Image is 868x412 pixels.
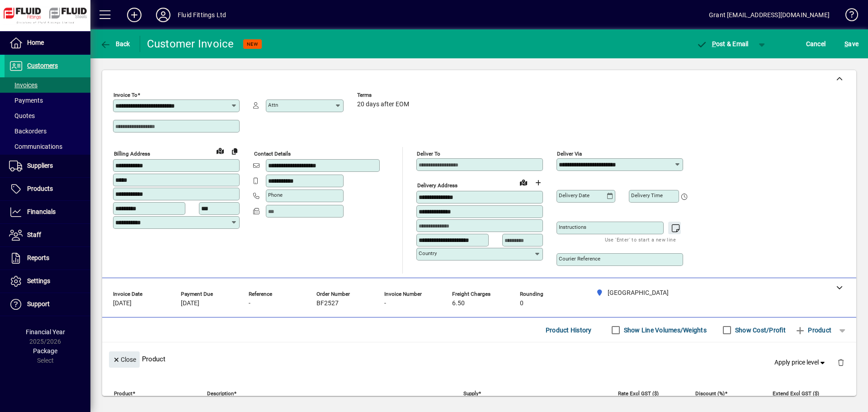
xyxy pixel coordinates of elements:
mat-label: Phone [268,192,283,198]
button: Add [120,7,149,23]
span: Backorders [9,128,47,135]
mat-label: Invoice To [113,92,137,98]
button: Copy to Delivery address [227,144,242,158]
a: Knowledge Base [839,2,857,31]
span: Terms [357,92,411,98]
span: Quotes [9,112,35,119]
span: - [249,300,250,307]
mat-label: Country [419,250,437,256]
a: Reports [5,247,90,270]
mat-label: Delivery date [559,192,590,199]
span: Communications [9,143,62,150]
app-page-header-button: Close [107,355,142,363]
mat-hint: Use 'Enter' to start a new line [605,234,676,245]
span: Apply price level [774,358,827,367]
a: Suppliers [5,155,90,177]
span: ost & Email [696,40,749,47]
button: Post & Email [692,36,753,52]
span: Back [100,40,130,47]
span: Support [27,300,50,308]
span: Cancel [806,37,826,51]
mat-label: Deliver via [557,151,582,157]
mat-label: Instructions [559,224,586,230]
mat-label: Extend excl GST ($) [773,390,819,397]
mat-label: Delivery time [631,192,663,199]
span: Staff [27,231,41,238]
button: Delete [830,351,852,373]
button: Product History [542,322,595,338]
button: Profile [149,7,178,23]
label: Show Cost/Profit [733,326,786,335]
span: S [844,40,848,47]
button: Product [790,322,836,338]
a: Settings [5,270,90,293]
app-page-header-button: Delete [830,358,852,366]
div: Product [102,342,856,375]
span: BF2527 [316,300,339,307]
span: 6.50 [452,300,465,307]
a: Staff [5,224,90,246]
a: View on map [516,175,531,189]
span: [DATE] [181,300,199,307]
span: Product [795,323,831,337]
span: Products [27,185,53,192]
a: Invoices [5,77,90,93]
span: ave [844,37,859,51]
label: Show Line Volumes/Weights [622,326,707,335]
a: Support [5,293,90,316]
span: Package [33,347,57,355]
span: [DATE] [113,300,132,307]
span: NEW [247,41,258,47]
button: Close [109,351,140,368]
span: Suppliers [27,162,53,169]
mat-label: Rate excl GST ($) [618,390,659,397]
span: Financials [27,208,56,215]
div: Fluid Fittings Ltd [178,8,226,22]
span: Invoices [9,81,38,89]
span: 0 [520,300,524,307]
span: Customers [27,62,58,69]
span: Settings [27,277,50,284]
a: Payments [5,93,90,108]
span: Reports [27,254,49,261]
button: Apply price level [771,355,830,371]
span: Product History [546,323,592,337]
a: View on map [213,143,227,158]
button: Choose address [531,175,545,190]
span: Financial Year [26,328,65,336]
div: Grant [EMAIL_ADDRESS][DOMAIN_NAME] [709,8,830,22]
a: Backorders [5,123,90,139]
button: Cancel [804,36,828,52]
a: Home [5,32,90,54]
div: Customer Invoice [147,37,234,51]
a: Quotes [5,108,90,123]
button: Save [842,36,861,52]
span: Payments [9,97,43,104]
a: Financials [5,201,90,223]
span: P [712,40,716,47]
a: Products [5,178,90,200]
mat-label: Supply [463,390,478,397]
span: - [384,300,386,307]
span: 20 days after EOM [357,101,409,108]
app-page-header-button: Back [90,36,140,52]
mat-label: Product [114,390,132,397]
mat-label: Attn [268,102,278,108]
span: Close [113,352,136,367]
mat-label: Deliver To [417,151,440,157]
mat-label: Courier Reference [559,256,600,262]
mat-label: Description [207,390,234,397]
button: Back [98,36,132,52]
span: Home [27,39,44,46]
mat-label: Discount (%) [695,390,725,397]
a: Communications [5,139,90,154]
